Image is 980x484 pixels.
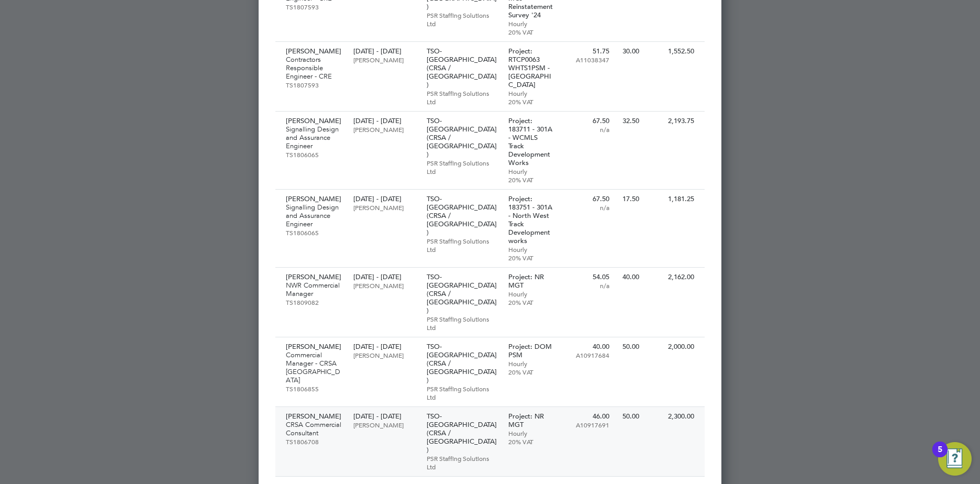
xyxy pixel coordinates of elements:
[353,56,416,64] p: [PERSON_NAME]
[508,359,554,368] p: Hourly
[286,228,343,237] p: TS1806065
[353,195,416,203] p: [DATE] - [DATE]
[286,437,343,446] p: TS1806708
[286,351,343,384] p: Commercial Manager - CRSA [GEOGRAPHIC_DATA]
[564,421,609,429] p: A10917691
[650,117,694,125] p: 2,193.75
[508,19,554,28] p: Hourly
[508,429,554,437] p: Hourly
[286,343,343,351] p: [PERSON_NAME]
[427,343,498,384] p: TSO-[GEOGRAPHIC_DATA] (CRSA / [GEOGRAPHIC_DATA])
[286,421,343,437] p: CRSA Commercial Consultant
[286,203,343,228] p: Signalling Design and Assurance Engineer
[508,273,554,290] p: Project: NR MGT
[564,203,609,212] p: n/a
[427,117,498,159] p: TSO-[GEOGRAPHIC_DATA] (CRSA / [GEOGRAPHIC_DATA])
[508,47,554,89] p: Project: RTCP0063 WHTS1PSM - [GEOGRAPHIC_DATA]
[353,421,416,429] p: [PERSON_NAME]
[286,195,343,203] p: [PERSON_NAME]
[427,237,498,254] p: PSR Staffing Solutions Ltd
[938,442,972,476] button: Open Resource Center, 5 new notifications
[508,175,554,184] p: 20% VAT
[286,81,343,89] p: TS1807593
[353,117,416,125] p: [DATE] - [DATE]
[564,125,609,134] p: n/a
[427,195,498,237] p: TSO-[GEOGRAPHIC_DATA] (CRSA / [GEOGRAPHIC_DATA])
[286,298,343,306] p: TS1809082
[427,412,498,454] p: TSO-[GEOGRAPHIC_DATA] (CRSA / [GEOGRAPHIC_DATA])
[650,195,694,203] p: 1,181.25
[286,273,343,281] p: [PERSON_NAME]
[650,343,694,351] p: 2,000.00
[508,195,554,245] p: Project: 183751 - 301A - North West Track Development works
[508,290,554,298] p: Hourly
[427,315,498,332] p: PSR Staffing Solutions Ltd
[427,89,498,106] p: PSR Staffing Solutions Ltd
[353,351,416,359] p: [PERSON_NAME]
[427,47,498,89] p: TSO-[GEOGRAPHIC_DATA] (CRSA / [GEOGRAPHIC_DATA])
[286,47,343,56] p: [PERSON_NAME]
[508,97,554,106] p: 20% VAT
[286,117,343,125] p: [PERSON_NAME]
[620,195,639,203] p: 17.50
[427,454,498,471] p: PSR Staffing Solutions Ltd
[286,150,343,159] p: TS1806065
[427,159,498,175] p: PSR Staffing Solutions Ltd
[508,117,554,167] p: Project: 183711 - 301A - WCMLS Track Development Works
[353,412,416,421] p: [DATE] - [DATE]
[286,281,343,298] p: NWR Commercial Manager
[564,56,609,64] p: A11038347
[620,47,639,56] p: 30.00
[353,343,416,351] p: [DATE] - [DATE]
[427,11,498,28] p: PSR Staffing Solutions Ltd
[508,167,554,175] p: Hourly
[564,47,609,56] p: 51.75
[353,273,416,281] p: [DATE] - [DATE]
[427,273,498,315] p: TSO-[GEOGRAPHIC_DATA] (CRSA / [GEOGRAPHIC_DATA])
[286,3,343,11] p: TS1807593
[564,273,609,281] p: 54.05
[508,412,554,429] p: Project: NR MGT
[620,343,639,351] p: 50.00
[564,281,609,290] p: n/a
[353,281,416,290] p: [PERSON_NAME]
[508,254,554,262] p: 20% VAT
[508,298,554,306] p: 20% VAT
[564,117,609,125] p: 67.50
[564,412,609,421] p: 46.00
[508,28,554,36] p: 20% VAT
[508,245,554,254] p: Hourly
[353,203,416,212] p: [PERSON_NAME]
[286,384,343,393] p: TS1806855
[508,368,554,376] p: 20% VAT
[286,56,343,81] p: Contractors Responsible Engineer - CRE
[938,449,942,463] div: 5
[508,343,554,359] p: Project: DOM PSM
[353,47,416,56] p: [DATE] - [DATE]
[620,273,639,281] p: 40.00
[564,195,609,203] p: 67.50
[564,343,609,351] p: 40.00
[286,412,343,421] p: [PERSON_NAME]
[650,47,694,56] p: 1,552.50
[427,384,498,401] p: PSR Staffing Solutions Ltd
[650,412,694,421] p: 2,300.00
[650,273,694,281] p: 2,162.00
[286,125,343,150] p: Signalling Design and Assurance Engineer
[353,125,416,134] p: [PERSON_NAME]
[508,437,554,446] p: 20% VAT
[620,412,639,421] p: 50.00
[508,89,554,97] p: Hourly
[620,117,639,125] p: 32.50
[564,351,609,359] p: A10917684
